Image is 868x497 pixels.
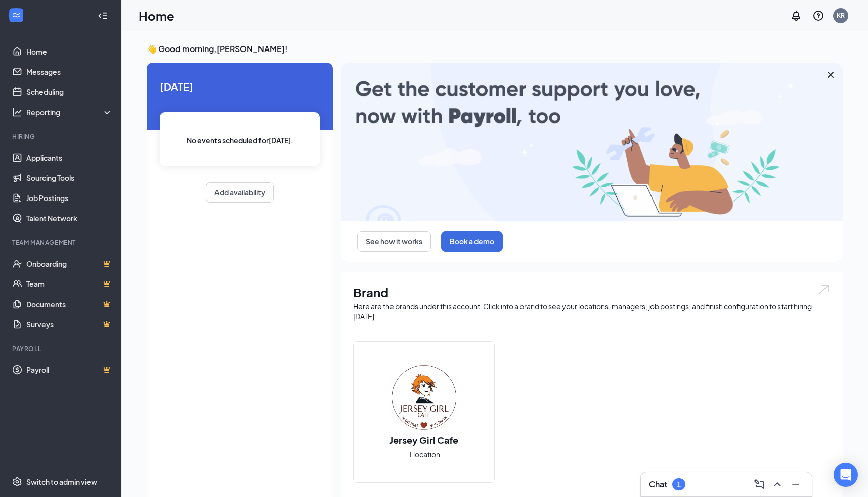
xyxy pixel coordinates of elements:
h3: 👋 Good morning, [PERSON_NAME] ! [147,43,843,55]
div: 1 [677,480,681,489]
svg: Collapse [98,11,108,21]
button: Book a demo [441,231,503,252]
h3: Chat [649,479,667,490]
div: KR [837,11,845,20]
a: Scheduling [26,82,113,102]
h1: Brand [353,284,831,301]
div: Switch to admin view [26,477,97,487]
div: Hiring [12,132,111,141]
img: Jersey Girl Cafe [392,365,456,430]
button: Minimize [788,476,804,492]
a: TeamCrown [26,274,113,294]
a: DocumentsCrown [26,294,113,314]
a: Job Postings [26,188,113,208]
img: payroll-large.gif [341,63,843,221]
img: open.6027fd2a22e1237b5b06.svg [817,284,831,295]
a: PayrollCrown [26,360,113,380]
svg: Notifications [790,10,802,22]
div: Team Management [12,238,111,247]
a: Talent Network [26,208,113,228]
button: ChevronUp [769,476,786,492]
svg: ChevronUp [771,478,784,490]
a: SurveysCrown [26,314,113,334]
div: Here are the brands under this account. Click into a brand to see your locations, managers, job p... [353,301,831,321]
a: Messages [26,62,113,82]
div: Open Intercom Messenger [834,463,858,487]
svg: Cross [824,69,837,81]
svg: WorkstreamLogo [11,10,21,20]
a: Sourcing Tools [26,168,113,188]
button: ComposeMessage [751,476,767,492]
svg: Minimize [790,478,802,490]
a: OnboardingCrown [26,254,113,274]
a: Home [26,41,113,62]
svg: QuestionInfo [812,10,824,22]
span: 1 location [408,449,440,460]
button: Add availability [206,182,274,203]
h2: Jersey Girl Cafe [379,434,468,446]
a: Applicants [26,147,113,168]
div: Reporting [26,107,113,117]
span: No events scheduled for [DATE] . [187,135,293,146]
span: [DATE] [160,79,320,94]
svg: Settings [12,477,22,487]
svg: Analysis [12,107,22,117]
button: See how it works [357,231,431,252]
svg: ComposeMessage [753,478,765,490]
h1: Home [139,7,175,24]
div: Payroll [12,344,111,353]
